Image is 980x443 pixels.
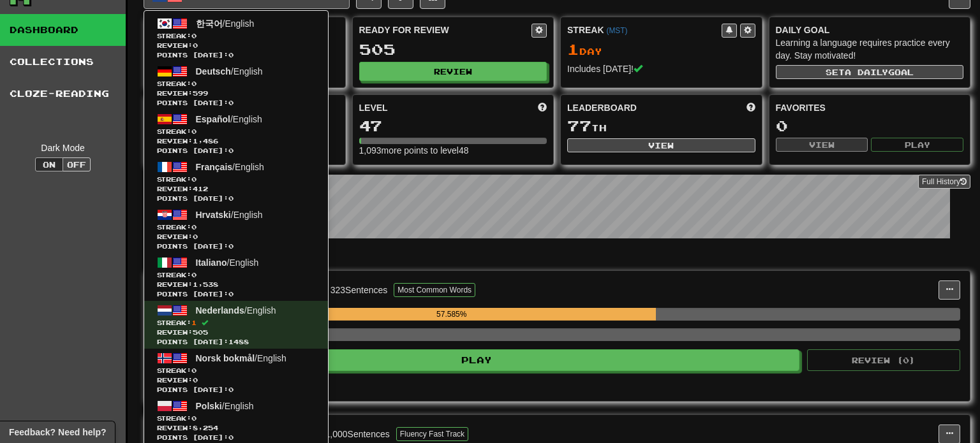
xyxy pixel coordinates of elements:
span: Norsk bokmål [196,353,255,363]
div: Learning a language requires practice every day. Stay motivated! [776,36,964,62]
span: Points [DATE]: 1488 [157,337,315,347]
span: Streak: [157,175,315,184]
span: 0 [191,32,197,40]
span: Streak: [157,31,315,41]
div: 1,093 more points to level 48 [359,144,547,157]
span: Review: 0 [157,375,315,385]
div: 57.585% [247,308,656,321]
div: 47 [359,118,547,134]
span: / English [196,401,254,411]
span: Open feedback widget [9,426,106,439]
span: Points [DATE]: 0 [157,433,315,442]
span: Español [196,114,230,124]
a: (MST) [606,26,627,35]
a: Hrvatski/EnglishStreak:0 Review:0Points [DATE]:0 [144,205,328,253]
div: Ready for Review [359,24,532,36]
span: Review: 0 [157,41,315,50]
button: Play [871,138,963,152]
span: Review: 1,538 [157,280,315,289]
span: Français [196,162,233,172]
div: 1,000 Sentences [325,428,390,440]
div: Day [567,41,755,58]
span: 0 [191,175,197,183]
div: Daily Goal [776,24,964,36]
span: Streak: [157,366,315,375]
span: Points [DATE]: 0 [157,146,315,156]
span: Level [359,101,388,114]
span: Polski [196,401,222,411]
span: Deutsch [196,66,231,76]
span: Leaderboard [567,101,637,114]
div: th [567,118,755,134]
a: Full History [918,175,970,189]
span: / English [196,162,264,172]
span: / English [196,258,259,268]
span: Streak: [157,127,315,136]
span: Streak: [157,318,315,328]
span: a daily [845,68,888,76]
button: Play [154,349,799,371]
button: Off [63,157,91,171]
span: / English [196,305,276,316]
button: Most Common Words [394,283,475,297]
span: 1 [567,40,579,58]
div: 323 Sentences [330,284,388,296]
button: Seta dailygoal [776,65,964,79]
span: 0 [191,127,197,135]
span: 한국어 [196,18,223,29]
span: 77 [567,117,591,134]
span: Review: 0 [157,232,315,242]
span: 0 [191,367,197,374]
span: Review: 8,254 [157,423,315,433]
span: Streak: [157,79,315,89]
div: 0 [776,118,964,134]
span: 1 [191,319,197,326]
span: 0 [191,414,197,422]
div: Streak [567,24,722,36]
span: Review: 1,486 [157,136,315,146]
a: Deutsch/EnglishStreak:0 Review:599Points [DATE]:0 [144,62,328,110]
div: Includes [DATE]! [567,62,755,75]
a: 한국어/EnglishStreak:0 Review:0Points [DATE]:0 [144,14,328,62]
span: 0 [191,223,197,231]
span: / English [196,353,286,363]
button: View [776,138,868,152]
span: Review: 599 [157,89,315,98]
a: Nederlands/EnglishStreak:1 Review:505Points [DATE]:1488 [144,301,328,349]
span: Streak: [157,414,315,423]
button: Fluency Fast Track [396,427,468,441]
span: Points [DATE]: 0 [157,289,315,299]
button: View [567,138,755,152]
span: / English [196,18,255,29]
div: 505 [359,41,547,57]
span: Italiano [196,258,227,268]
a: Italiano/EnglishStreak:0 Review:1,538Points [DATE]:0 [144,253,328,301]
button: On [35,157,63,171]
div: Dark Mode [10,142,116,154]
span: Score more points to level up [538,101,547,114]
span: Review: 505 [157,328,315,337]
span: Review: 412 [157,184,315,194]
span: / English [196,114,262,124]
span: / English [196,66,263,76]
span: This week in points, UTC [746,101,755,114]
a: Français/EnglishStreak:0 Review:412Points [DATE]:0 [144,157,328,205]
span: Points [DATE]: 0 [157,194,315,203]
span: Streak: [157,222,315,232]
button: Review [359,62,547,81]
button: Review (0) [807,349,960,371]
span: 0 [191,271,197,279]
span: Points [DATE]: 0 [157,50,315,60]
div: Favorites [776,101,964,114]
span: Points [DATE]: 0 [157,242,315,251]
span: Streak: [157,270,315,280]
span: Hrvatski [196,210,231,220]
span: Points [DATE]: 0 [157,385,315,395]
p: In Progress [144,251,970,264]
span: Points [DATE]: 0 [157,98,315,108]
span: / English [196,210,263,220]
a: Español/EnglishStreak:0 Review:1,486Points [DATE]:0 [144,110,328,157]
span: 0 [191,80,197,87]
span: Nederlands [196,305,244,316]
a: Norsk bokmål/EnglishStreak:0 Review:0Points [DATE]:0 [144,349,328,396]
